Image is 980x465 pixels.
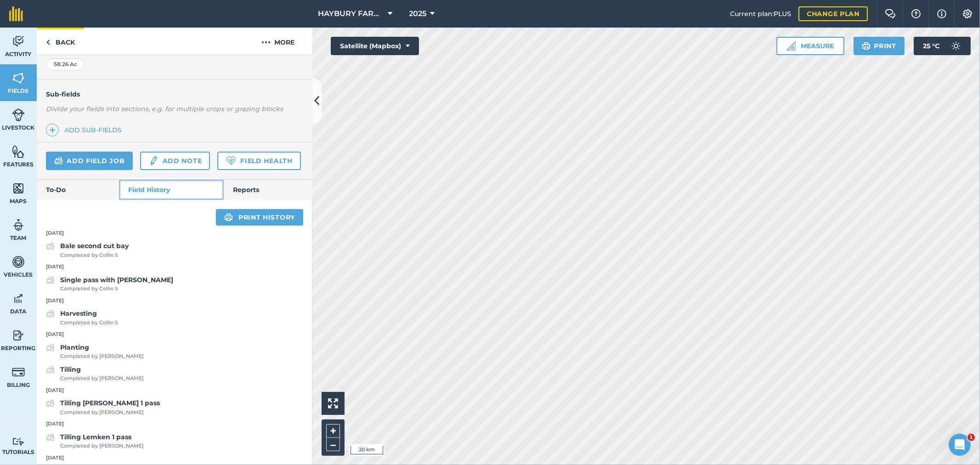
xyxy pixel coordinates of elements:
p: [DATE] [37,420,312,428]
a: Print history [216,209,303,226]
p: [DATE] [37,454,312,462]
img: svg+xml;base64,PD94bWwgdmVyc2lvbj0iMS4wIiBlbmNvZGluZz0idXRmLTgiPz4KPCEtLSBHZW5lcmF0b3I6IEFkb2JlIE... [46,364,55,375]
img: svg+xml;base64,PD94bWwgdmVyc2lvbj0iMS4wIiBlbmNvZGluZz0idXRmLTgiPz4KPCEtLSBHZW5lcmF0b3I6IEFkb2JlIE... [46,275,55,286]
img: svg+xml;base64,PHN2ZyB4bWxucz0iaHR0cDovL3d3dy53My5vcmcvMjAwMC9zdmciIHdpZHRoPSIxOSIgaGVpZ2h0PSIyNC... [862,40,871,51]
span: 1 [968,434,975,441]
strong: Single pass with [PERSON_NAME] [60,276,173,284]
a: Add field job [46,152,133,170]
a: Field History [119,180,223,200]
span: Completed by [PERSON_NAME] [60,374,144,383]
button: – [326,438,340,451]
strong: Harvesting [60,309,97,318]
a: Add sub-fields [46,124,125,136]
span: HAYBURY FARMS INC [318,8,385,19]
strong: Planting [60,343,89,352]
img: svg+xml;base64,PD94bWwgdmVyc2lvbj0iMS4wIiBlbmNvZGluZz0idXRmLTgiPz4KPCEtLSBHZW5lcmF0b3I6IEFkb2JlIE... [12,292,25,306]
span: Current plan : PLUS [730,9,791,19]
p: [DATE] [37,229,312,238]
button: Print [854,37,905,55]
img: svg+xml;base64,PHN2ZyB4bWxucz0iaHR0cDovL3d3dy53My5vcmcvMjAwMC9zdmciIHdpZHRoPSIyMCIgaGVpZ2h0PSIyNC... [261,37,271,48]
a: To-Do [37,180,119,200]
img: svg+xml;base64,PHN2ZyB4bWxucz0iaHR0cDovL3d3dy53My5vcmcvMjAwMC9zdmciIHdpZHRoPSI1NiIgaGVpZ2h0PSI2MC... [12,181,25,195]
img: svg+xml;base64,PD94bWwgdmVyc2lvbj0iMS4wIiBlbmNvZGluZz0idXRmLTgiPz4KPCEtLSBHZW5lcmF0b3I6IEFkb2JlIE... [12,329,25,342]
img: svg+xml;base64,PD94bWwgdmVyc2lvbj0iMS4wIiBlbmNvZGluZz0idXRmLTgiPz4KPCEtLSBHZW5lcmF0b3I6IEFkb2JlIE... [12,437,25,446]
a: Bale second cut bayCompleted by Collin S [46,241,129,259]
img: svg+xml;base64,PD94bWwgdmVyc2lvbj0iMS4wIiBlbmNvZGluZz0idXRmLTgiPz4KPCEtLSBHZW5lcmF0b3I6IEFkb2JlIE... [12,108,25,122]
img: svg+xml;base64,PHN2ZyB4bWxucz0iaHR0cDovL3d3dy53My5vcmcvMjAwMC9zdmciIHdpZHRoPSI1NiIgaGVpZ2h0PSI2MC... [12,145,25,159]
p: [DATE] [37,263,312,271]
span: Completed by [PERSON_NAME] [60,352,144,361]
img: fieldmargin Logo [9,6,23,21]
div: 58.26 Ac [46,58,85,70]
img: svg+xml;base64,PD94bWwgdmVyc2lvbj0iMS4wIiBlbmNvZGluZz0idXRmLTgiPz4KPCEtLSBHZW5lcmF0b3I6IEFkb2JlIE... [12,365,25,379]
p: [DATE] [37,330,312,339]
strong: Tilling Lemken 1 pass [60,433,131,441]
a: Change plan [799,6,868,21]
strong: Tilling [PERSON_NAME] 1 pass [60,399,160,407]
strong: Tilling [60,365,81,374]
span: Completed by Collin S [60,285,173,293]
img: A question mark icon [911,9,922,18]
img: svg+xml;base64,PD94bWwgdmVyc2lvbj0iMS4wIiBlbmNvZGluZz0idXRmLTgiPz4KPCEtLSBHZW5lcmF0b3I6IEFkb2JlIE... [54,155,63,166]
a: Single pass with [PERSON_NAME]Completed by Collin S [46,275,173,293]
h4: Sub-fields [37,89,312,99]
img: svg+xml;base64,PD94bWwgdmVyc2lvbj0iMS4wIiBlbmNvZGluZz0idXRmLTgiPz4KPCEtLSBHZW5lcmF0b3I6IEFkb2JlIE... [46,241,55,252]
span: Completed by Collin S [60,251,129,260]
img: svg+xml;base64,PHN2ZyB4bWxucz0iaHR0cDovL3d3dy53My5vcmcvMjAwMC9zdmciIHdpZHRoPSI1NiIgaGVpZ2h0PSI2MC... [12,71,25,85]
a: Tilling Lemken 1 passCompleted by [PERSON_NAME] [46,432,144,450]
img: svg+xml;base64,PD94bWwgdmVyc2lvbj0iMS4wIiBlbmNvZGluZz0idXRmLTgiPz4KPCEtLSBHZW5lcmF0b3I6IEFkb2JlIE... [947,37,965,55]
iframe: Intercom live chat [949,434,971,456]
span: 25 ° C [923,37,940,55]
img: svg+xml;base64,PHN2ZyB4bWxucz0iaHR0cDovL3d3dy53My5vcmcvMjAwMC9zdmciIHdpZHRoPSI5IiBoZWlnaHQ9IjI0Ii... [46,37,50,48]
img: svg+xml;base64,PD94bWwgdmVyc2lvbj0iMS4wIiBlbmNvZGluZz0idXRmLTgiPz4KPCEtLSBHZW5lcmF0b3I6IEFkb2JlIE... [46,308,55,319]
a: Back [37,28,84,55]
strong: Bale second cut bay [60,242,129,250]
button: + [326,424,340,438]
span: Completed by [PERSON_NAME] [60,408,160,417]
button: More [244,28,312,55]
span: Completed by [PERSON_NAME] [60,442,144,450]
span: Completed by Collin S [60,319,118,327]
img: svg+xml;base64,PHN2ZyB4bWxucz0iaHR0cDovL3d3dy53My5vcmcvMjAwMC9zdmciIHdpZHRoPSIxNCIgaGVpZ2h0PSIyNC... [49,125,56,136]
a: TillingCompleted by [PERSON_NAME] [46,364,144,383]
a: Field Health [217,152,300,170]
img: Two speech bubbles overlapping with the left bubble in the forefront [885,9,896,18]
a: Reports [224,180,312,200]
img: svg+xml;base64,PD94bWwgdmVyc2lvbj0iMS4wIiBlbmNvZGluZz0idXRmLTgiPz4KPCEtLSBHZW5lcmF0b3I6IEFkb2JlIE... [148,155,159,166]
img: svg+xml;base64,PD94bWwgdmVyc2lvbj0iMS4wIiBlbmNvZGluZz0idXRmLTgiPz4KPCEtLSBHZW5lcmF0b3I6IEFkb2JlIE... [12,218,25,232]
a: Add note [140,152,210,170]
p: [DATE] [37,297,312,305]
img: Four arrows, one pointing top left, one top right, one bottom right and the last bottom left [328,398,338,408]
img: A cog icon [962,9,973,18]
span: 2025 [409,8,427,19]
img: svg+xml;base64,PD94bWwgdmVyc2lvbj0iMS4wIiBlbmNvZGluZz0idXRmLTgiPz4KPCEtLSBHZW5lcmF0b3I6IEFkb2JlIE... [46,432,55,443]
img: svg+xml;base64,PD94bWwgdmVyc2lvbj0iMS4wIiBlbmNvZGluZz0idXRmLTgiPz4KPCEtLSBHZW5lcmF0b3I6IEFkb2JlIE... [12,255,25,269]
img: svg+xml;base64,PD94bWwgdmVyc2lvbj0iMS4wIiBlbmNvZGluZz0idXRmLTgiPz4KPCEtLSBHZW5lcmF0b3I6IEFkb2JlIE... [46,342,55,353]
button: Satellite (Mapbox) [331,37,419,55]
button: 25 °C [914,37,971,55]
img: Ruler icon [787,41,796,51]
img: svg+xml;base64,PHN2ZyB4bWxucz0iaHR0cDovL3d3dy53My5vcmcvMjAwMC9zdmciIHdpZHRoPSIxOSIgaGVpZ2h0PSIyNC... [224,212,233,223]
button: Measure [776,37,844,55]
em: Divide your fields into sections, e.g. for multiple crops or grazing blocks [46,105,283,113]
a: PlantingCompleted by [PERSON_NAME] [46,342,144,361]
img: svg+xml;base64,PHN2ZyB4bWxucz0iaHR0cDovL3d3dy53My5vcmcvMjAwMC9zdmciIHdpZHRoPSIxNyIgaGVpZ2h0PSIxNy... [937,8,946,19]
a: HarvestingCompleted by Collin S [46,308,118,327]
img: svg+xml;base64,PD94bWwgdmVyc2lvbj0iMS4wIiBlbmNvZGluZz0idXRmLTgiPz4KPCEtLSBHZW5lcmF0b3I6IEFkb2JlIE... [12,34,25,48]
p: [DATE] [37,386,312,395]
img: svg+xml;base64,PD94bWwgdmVyc2lvbj0iMS4wIiBlbmNvZGluZz0idXRmLTgiPz4KPCEtLSBHZW5lcmF0b3I6IEFkb2JlIE... [46,398,55,409]
a: Tilling [PERSON_NAME] 1 passCompleted by [PERSON_NAME] [46,398,160,416]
